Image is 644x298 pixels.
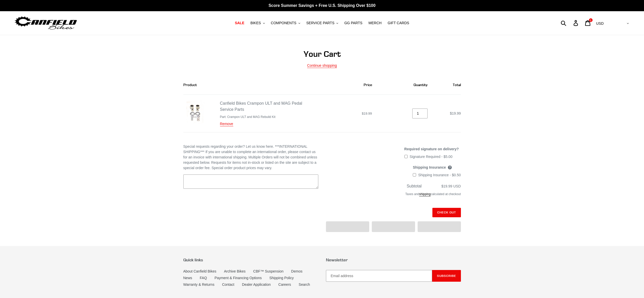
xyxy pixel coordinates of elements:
a: Payment & Financing Options [215,276,262,280]
span: $19.99 [450,111,461,115]
a: Search [299,282,310,287]
span: Required signature on delivery? [404,147,459,151]
li: Part: Crampon ULT and MAG Rebuild Kit [220,115,303,119]
button: COMPONENTS [268,20,303,26]
span: $19.99 USD [441,184,461,188]
span: MERCH [368,21,381,25]
a: GG PARTS [342,20,365,26]
span: $19.99 [362,112,372,115]
a: MERCH [366,20,384,26]
span: COMPONENTS [271,21,296,25]
th: Total [433,75,461,95]
a: Warranty & Returns [183,282,214,287]
a: FAQ [200,276,207,280]
span: Subscribe [437,274,456,278]
span: BIKES [250,21,261,25]
a: Shipping Policy [269,276,294,280]
a: 1 [582,18,594,29]
a: News [183,276,192,280]
span: SALE [235,21,244,25]
span: SERVICE PARTS [306,21,334,25]
a: About Canfield Bikes [183,269,216,273]
input: Email address [326,270,432,282]
a: shipping [419,192,431,196]
span: Shipping Insurance [413,165,446,169]
a: Contact [222,282,234,287]
th: Product [183,75,308,95]
div: Taxes and calculated at checkout [326,189,461,201]
span: 1 [590,19,591,21]
a: Archive Bikes [224,269,245,273]
label: Special requests regarding your order? Let us know here. ***INTERNATIONAL SHIPPING*** If you are ... [183,144,318,171]
input: Check out [432,208,461,217]
a: Remove Canfield Bikes Crampon ULT and MAG Pedal Service Parts - Crampon ULT and MAG Rebuild Kit [220,122,233,126]
button: BIKES [248,20,267,26]
ul: Product details [220,114,303,119]
span: Shipping Insurance - $0.50 [418,173,461,177]
button: Subscribe [432,270,461,282]
a: Canfield Bikes Crampon ULT and MAG Pedal Service Parts [220,101,302,112]
a: SALE [232,20,247,26]
input: Signature Required - $5.00 [404,155,408,158]
span: Subtotal [407,184,422,188]
img: Canfield Bikes Crampon ULT and MAG Pedal Service Parts [186,100,205,125]
a: Continue shopping [307,63,337,68]
img: Canfield Bikes [14,15,78,31]
span: GIFT CARDS [388,21,409,25]
input: Search [564,17,577,29]
button: SERVICE PARTS [304,20,341,26]
a: Demos [291,269,302,273]
p: Newsletter [326,258,461,262]
a: Careers [278,282,291,287]
h1: Your Cart [183,49,461,59]
input: Shipping Insurance - $0.50 [413,173,416,177]
a: GIFT CARDS [385,20,412,26]
a: CBF™ Suspension [253,269,283,273]
span: GG PARTS [344,21,362,25]
th: Price [308,75,378,95]
a: Dealer Application [242,282,271,287]
th: Quantity [378,75,433,95]
span: Signature Required - $5.00 [410,155,453,159]
p: Quick links [183,258,318,262]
